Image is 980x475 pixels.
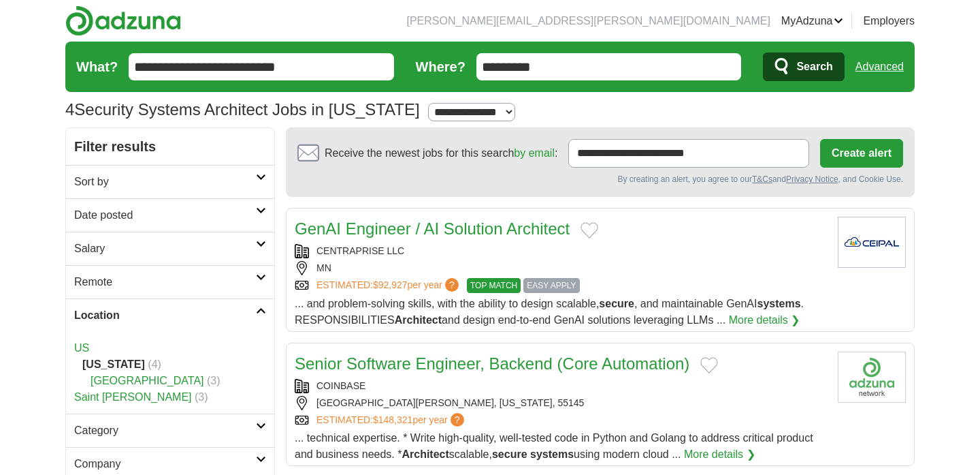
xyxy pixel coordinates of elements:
strong: secure [599,298,634,309]
button: Add to favorite jobs [581,222,598,239]
a: Category [66,414,274,447]
div: MN [295,261,827,275]
span: (4) [148,358,161,370]
img: Company logo [838,217,906,268]
strong: secure [492,448,527,460]
a: Location [66,298,274,332]
button: Create alert [820,139,903,168]
span: (3) [195,391,208,403]
h2: Sort by [74,174,256,190]
a: ESTIMATED:$92,927per year? [316,278,461,293]
span: (3) [207,375,220,386]
li: [PERSON_NAME][EMAIL_ADDRESS][PERSON_NAME][DOMAIN_NAME] [406,13,770,29]
div: By creating an alert, you agree to our and , and Cookie Use. [297,173,903,185]
strong: [US_STATE] [82,358,145,370]
a: Senior Software Engineer, Backend (Core Automation) [295,354,689,373]
div: COINBASE [295,379,827,393]
h2: Salary [74,241,256,257]
a: Employers [863,13,915,29]
a: More details ❯ [729,312,800,328]
strong: systems [530,448,574,460]
span: 4 [65,97,74,122]
a: Saint [PERSON_NAME] [74,391,192,403]
a: Remote [66,265,274,298]
a: ESTIMATED:$148,321per year? [316,413,467,427]
span: EASY APPLY [523,278,579,293]
h2: Remote [74,274,256,290]
label: Where? [416,57,465,77]
button: Search [763,52,844,81]
a: T&Cs [752,174,772,184]
img: Company logo [838,352,906,403]
h2: Category [74,423,256,439]
a: Date posted [66,198,274,232]
button: Add to favorite jobs [700,357,718,373]
span: ... technical expertise. * Write high-quality, well-tested code in Python and Golang to address c... [295,432,813,460]
h2: Date posted [74,207,256,224]
a: Privacy Notice [786,174,838,184]
h2: Filter results [66,128,274,165]
span: $148,321 [373,414,412,425]
strong: Architect [402,448,448,460]
a: Salary [66,232,274,265]
a: [GEOGRAPHIC_DATA] [91,375,204,386]
img: Adzuna logo [65,5,181,36]
strong: systems [757,298,800,309]
div: CENTRAPRISE LLC [295,244,827,258]
a: Sort by [66,165,274,198]
span: ? [451,413,464,427]
span: ? [445,278,459,292]
span: ... and problem-solving skills, with the ability to design scalable, , and maintainable GenAI . R... [295,298,804,326]
span: $92,927 [373,279,408,290]
a: US [74,342,89,354]
strong: Architect [395,314,442,326]
span: Search [796,53,832,80]
a: GenAI Engineer / AI Solution Architect [295,219,570,238]
a: More details ❯ [684,446,755,463]
h2: Company [74,456,256,472]
h2: Location [74,307,256,324]
a: MyAdzuna [781,13,844,29]
span: Receive the newest jobs for this search : [325,145,557,162]
span: TOP MATCH [467,278,521,293]
h1: Security Systems Architect Jobs in [US_STATE] [65,100,420,119]
a: Advanced [855,53,904,80]
div: [GEOGRAPHIC_DATA][PERSON_NAME], [US_STATE], 55145 [295,396,827,410]
label: What? [76,57,118,77]
a: by email [514,147,555,159]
